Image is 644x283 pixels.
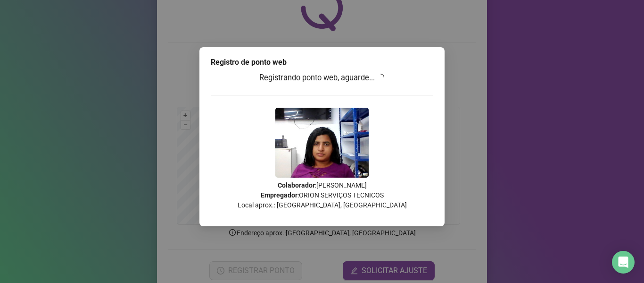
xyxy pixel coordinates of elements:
img: Z [275,108,369,178]
span: loading [375,72,386,83]
strong: Empregador [261,191,297,199]
h3: Registrando ponto web, aguarde... [211,72,433,84]
div: Registro de ponto web [211,57,433,68]
p: : [PERSON_NAME] : ORION SERVIÇOS TECNICOS Local aprox.: [GEOGRAPHIC_DATA], [GEOGRAPHIC_DATA] [211,180,433,210]
strong: Colaborador [278,181,315,189]
div: Open Intercom Messenger [612,251,635,274]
